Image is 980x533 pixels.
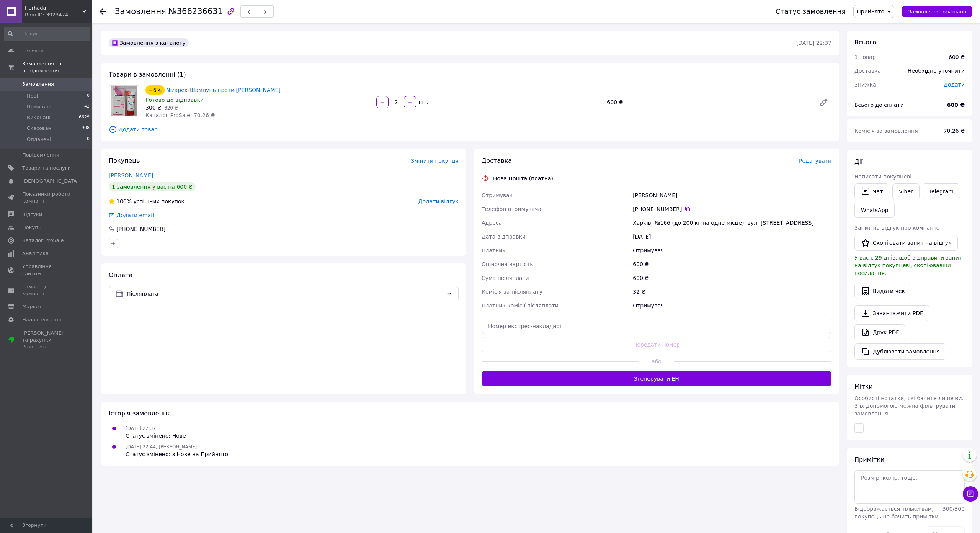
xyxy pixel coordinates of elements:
a: Nizapex-Шампунь проти [PERSON_NAME] [166,87,281,93]
span: Всього до сплати [854,102,904,108]
span: Відображається тільки вам, покупець не бачить примітки [854,506,938,520]
span: Написати покупцеві [854,173,911,180]
span: Замовлення [115,7,166,16]
span: [DATE] 22:44, [PERSON_NAME] [126,444,197,450]
span: Покупець [109,157,140,164]
span: Покупці [22,224,43,231]
div: 600 ₴ [631,257,833,271]
div: Необхідно уточнити [903,62,969,79]
div: шт. [417,98,429,106]
span: 908 [82,125,90,132]
span: Післяплата [127,289,443,298]
span: Дії [854,158,862,165]
span: 1 товар [854,54,876,60]
span: Замовлення [22,81,54,88]
span: Показники роботи компанії [22,191,71,204]
span: Доставка [482,157,512,164]
b: 600 ₴ [947,102,965,108]
span: 100% [116,198,132,204]
span: Прийнято [857,8,884,15]
div: [PHONE_NUMBER] [633,205,831,213]
span: Замовлення та повідомлення [22,60,92,74]
div: успішних покупок [109,198,185,205]
button: Чат [854,183,889,199]
a: Редагувати [816,95,831,110]
span: Отримувач [482,192,513,198]
span: Готово до відправки [145,97,204,103]
div: −6% [145,85,165,95]
span: Додати відгук [418,198,459,204]
div: 600 ₴ [604,97,813,108]
span: Каталог ProSale: 70.26 ₴ [145,112,215,118]
span: Знижка [854,82,876,88]
button: Чат з покупцем [963,486,978,502]
span: Скасовані [27,125,53,132]
span: Оплачені [27,136,51,143]
div: Повернутися назад [100,8,106,15]
button: Видати чек [854,283,911,299]
span: Повідомлення [22,152,59,159]
div: Нова Пошта (платна) [491,175,555,182]
span: Редагувати [799,158,831,164]
span: №366236631 [168,7,223,16]
span: Товари в замовленні (1) [109,71,186,78]
span: 70.26 ₴ [944,128,965,134]
input: Пошук [4,27,90,41]
img: Nizapex-Шампунь проти лупи Єгипет [111,86,138,116]
span: 6629 [79,114,90,121]
span: 300 / 300 [942,506,965,512]
div: 600 ₴ [949,53,965,61]
span: 300 ₴ [145,105,162,111]
span: Маркет [22,303,42,310]
span: Головна [22,47,44,54]
div: Отримувач [631,244,833,257]
a: Viber [892,183,919,199]
span: Телефон отримувача [482,206,541,212]
span: Замовлення виконано [908,9,966,15]
span: Сума післяплати [482,275,529,281]
div: Додати email [108,211,155,219]
span: Комісія за замовлення [854,128,918,134]
div: 32 ₴ [631,285,833,299]
span: 42 [84,103,90,110]
span: Товари та послуги [22,165,71,172]
a: WhatsApp [854,203,895,218]
span: [PERSON_NAME] та рахунки [22,330,71,351]
a: Завантажити PDF [854,305,929,321]
span: Нові [27,93,38,100]
span: 320 ₴ [164,105,178,111]
span: Примітки [854,456,884,463]
span: Комісія за післяплату [482,289,542,295]
div: Статус замовлення [776,8,846,15]
span: Платник [482,247,506,253]
div: [PHONE_NUMBER] [116,225,166,233]
span: Додати [944,82,965,88]
span: Налаштування [22,316,61,323]
div: 600 ₴ [631,271,833,285]
div: Статус змінено: з Нове на Прийнято [126,450,228,458]
span: або [639,358,674,365]
span: Управління сайтом [22,263,71,277]
button: Замовлення виконано [902,6,972,17]
span: Мітки [854,383,873,390]
span: У вас є 29 днів, щоб відправити запит на відгук покупцеві, скопіювавши посилання. [854,255,962,276]
span: Історія замовлення [109,410,171,417]
span: Оплата [109,271,132,279]
span: Прийняті [27,103,51,110]
span: Адреса [482,220,502,226]
span: Дата відправки [482,234,526,240]
span: Каталог ProSale [22,237,64,244]
span: Змінити покупця [411,158,459,164]
div: Prom топ [22,343,71,350]
a: Друк PDF [854,324,905,340]
span: Hurhada [25,5,82,11]
span: Доставка [854,68,881,74]
span: Додати товар [109,125,831,134]
time: [DATE] 22:37 [796,40,831,46]
span: Виконані [27,114,51,121]
div: Отримувач [631,299,833,312]
span: 0 [87,136,90,143]
div: [DATE] [631,230,833,244]
div: Додати email [116,211,155,219]
span: Аналітика [22,250,49,257]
